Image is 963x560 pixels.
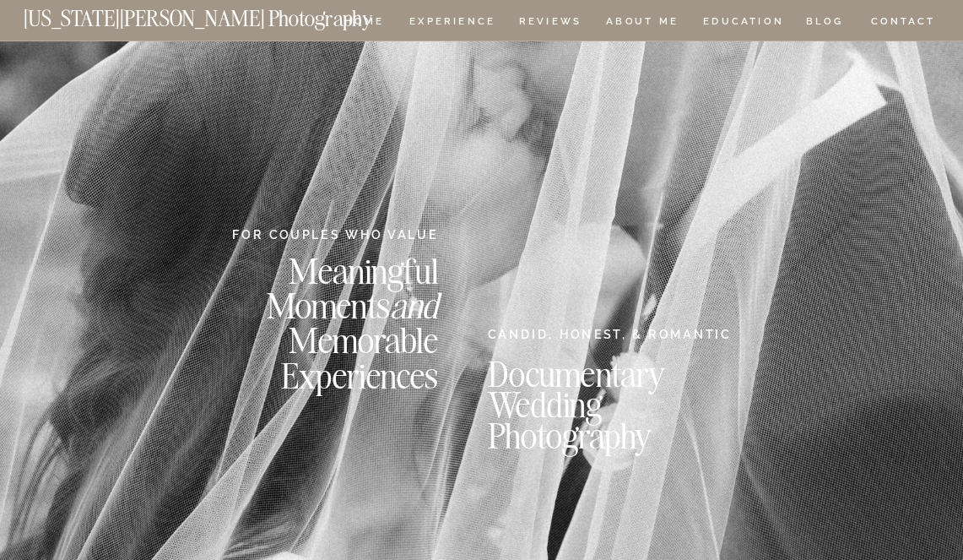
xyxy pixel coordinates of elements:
h2: Documentary Wedding Photography [488,359,732,440]
h2: CANDID, HONEST, & ROMANTIC [488,326,737,351]
a: HOME [341,16,387,30]
a: BLOG [806,16,845,30]
h2: FOR COUPLES WHO VALUE [226,226,438,243]
h2: Love Stories, Artfully Documented [202,219,763,250]
a: REVIEWS [519,16,579,30]
a: [US_STATE][PERSON_NAME] Photography [24,8,426,22]
a: EDUCATION [701,16,786,30]
a: CONTACT [870,12,937,30]
a: ABOUT ME [606,16,679,30]
i: and [390,283,438,327]
a: Experience [409,16,494,30]
h2: Meaningful Moments Memorable Experiences [248,253,438,391]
